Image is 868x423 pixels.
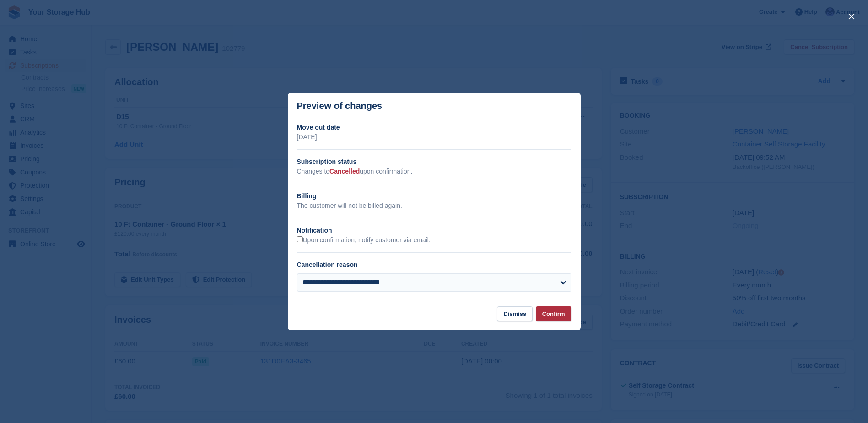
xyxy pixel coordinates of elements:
span: Cancelled [329,168,360,175]
input: Upon confirmation, notify customer via email. [297,236,303,242]
p: Changes to upon confirmation. [297,167,571,176]
p: The customer will not be billed again. [297,201,571,211]
button: Dismiss [497,306,533,321]
label: Upon confirmation, notify customer via email. [297,236,431,244]
h2: Subscription status [297,157,571,167]
p: [DATE] [297,132,571,142]
label: Cancellation reason [297,261,358,268]
h2: Billing [297,191,571,201]
button: Confirm [536,306,571,321]
p: Preview of changes [297,101,383,111]
h2: Move out date [297,123,571,132]
button: close [844,9,859,24]
h2: Notification [297,226,571,235]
